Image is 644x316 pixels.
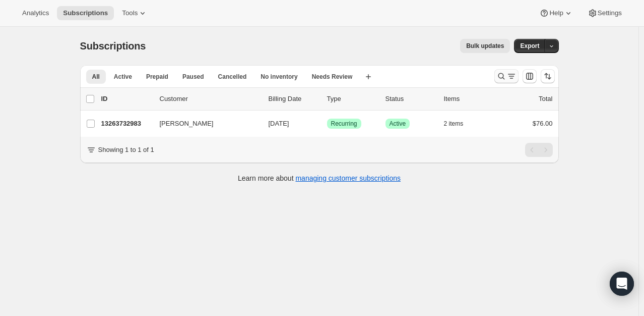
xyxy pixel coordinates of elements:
button: 2 items [444,117,475,131]
button: Customize table column order and visibility [523,69,537,83]
button: Search and filter results [494,69,519,83]
span: All [92,73,100,81]
a: managing customer subscriptions [295,174,401,182]
button: Analytics [16,6,55,20]
button: Settings [582,6,628,20]
p: Customer [160,94,261,104]
p: 13263732983 [101,119,152,129]
span: Recurring [331,120,357,128]
span: Subscriptions [63,9,108,17]
div: 13263732983[PERSON_NAME][DATE]SuccessRecurringSuccessActive2 items$76.00 [101,117,553,131]
span: [PERSON_NAME] [160,119,214,129]
p: Total [539,94,552,104]
span: 2 items [444,120,464,128]
button: Tools [116,6,154,20]
span: Subscriptions [80,40,146,51]
span: Active [114,73,132,81]
span: Needs Review [312,73,353,81]
span: Paused [182,73,204,81]
div: IDCustomerBilling DateTypeStatusItemsTotal [101,94,553,104]
span: Active [390,120,406,128]
button: Help [533,6,579,20]
span: Help [549,9,563,17]
span: Settings [598,9,622,17]
p: Learn more about [238,173,401,183]
button: Export [514,39,545,53]
span: $76.00 [533,120,553,127]
span: Tools [122,9,138,17]
span: Cancelled [218,73,247,81]
span: Prepaid [146,73,168,81]
p: Status [385,94,436,104]
button: Create new view [360,70,376,84]
nav: Pagination [525,143,553,157]
p: Showing 1 to 1 of 1 [98,145,154,155]
button: Subscriptions [57,6,114,20]
div: Items [444,94,494,104]
p: ID [101,94,152,104]
button: [PERSON_NAME] [154,116,254,132]
span: [DATE] [269,120,289,127]
span: Export [520,42,539,50]
span: Bulk updates [466,42,504,50]
button: Bulk updates [460,39,510,53]
button: Sort the results [541,69,555,83]
div: Open Intercom Messenger [610,272,634,296]
p: Billing Date [269,94,319,104]
span: Analytics [22,9,49,17]
div: Type [327,94,377,104]
span: No inventory [261,73,297,81]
